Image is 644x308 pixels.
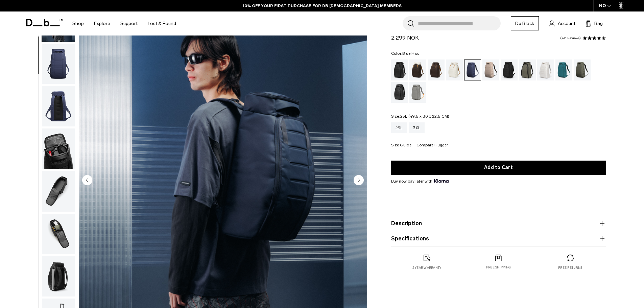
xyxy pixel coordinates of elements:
img: {"height" => 20, "alt" => "Klarna"} [434,179,449,183]
a: Blue Hour [464,60,481,80]
span: Account [558,20,575,27]
a: Charcoal Grey [501,60,518,80]
a: 741 reviews [560,37,581,40]
a: Moss Green [574,60,591,80]
button: Hugger Backpack 30L Blue Hour [42,171,75,212]
button: Size Guide [391,143,411,148]
button: Hugger Backpack 30L Blue Hour [42,128,75,169]
button: Description [391,219,606,228]
button: Hugger Backpack 30L Blue Hour [42,86,75,127]
a: Fogbow Beige [482,60,499,80]
button: Hugger Backpack 30L Blue Hour [42,213,75,255]
nav: Main Navigation [67,11,181,35]
a: Explore [94,11,110,35]
span: 2.299 NOK [391,34,419,41]
button: Hugger Backpack 30L Blue Hour [42,43,75,85]
a: Clean Slate [537,60,554,80]
a: Account [549,19,575,27]
img: Hugger Backpack 30L Blue Hour [42,171,75,212]
img: Hugger Backpack 30L Blue Hour [42,214,75,254]
a: Lost & Found [148,11,176,35]
button: Hugger Backpack 30L Blue Hour [42,256,75,297]
img: Hugger Backpack 30L Blue Hour [42,86,75,126]
legend: Color: [391,51,421,55]
a: Db Black [511,16,539,30]
a: Sand Grey [409,82,426,103]
button: Compare Hugger [416,143,448,148]
span: 25L (49.5 x 30 x 22.5 CM) [400,114,449,119]
button: Next slide [354,175,364,186]
a: Reflective Black [391,82,408,103]
a: Black Out [391,60,408,80]
span: Bag [594,20,603,27]
button: Previous slide [82,175,92,186]
a: Oatmilk [446,60,463,80]
button: Add to Cart [391,161,606,175]
a: Midnight Teal [555,60,572,80]
p: Free returns [558,265,582,270]
span: Blue Hour [402,51,421,56]
img: Hugger Backpack 30L Blue Hour [42,256,75,297]
a: 10% OFF YOUR FIRST PURCHASE FOR DB [DEMOGRAPHIC_DATA] MEMBERS [243,3,402,9]
span: Buy now pay later with [391,178,449,184]
img: Hugger Backpack 30L Blue Hour [42,128,75,169]
a: Forest Green [519,60,536,80]
a: Espresso [428,60,445,80]
img: Hugger Backpack 30L Blue Hour [42,44,75,84]
p: Free shipping [486,265,511,270]
a: Support [120,11,138,35]
a: 25L [391,122,407,133]
button: Specifications [391,235,606,243]
button: Bag [586,19,603,27]
a: 30L [409,122,425,133]
a: Shop [72,11,84,35]
legend: Size: [391,114,450,118]
a: Cappuccino [409,60,426,80]
p: 2 year warranty [412,265,442,270]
